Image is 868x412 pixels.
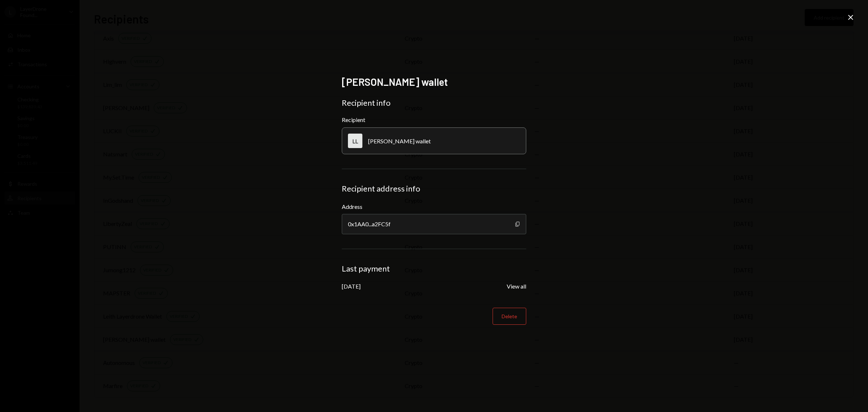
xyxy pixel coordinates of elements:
div: [PERSON_NAME] wallet [368,138,431,144]
label: Address [342,202,526,211]
button: Delete [493,308,526,325]
button: View all [507,283,526,290]
div: 0x1AA0...a2FC5f [342,214,526,234]
div: [DATE] [342,283,361,290]
div: Recipient [342,116,526,123]
div: LL [348,134,362,148]
div: Recipient info [342,98,526,108]
div: Recipient address info [342,184,526,194]
h2: [PERSON_NAME] wallet [342,75,526,89]
div: Last payment [342,264,526,274]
